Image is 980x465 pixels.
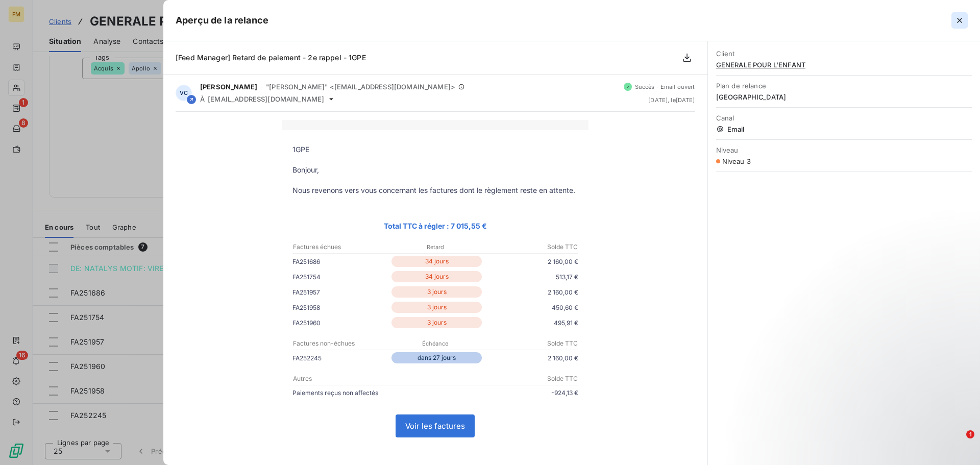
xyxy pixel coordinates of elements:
p: -924,13 € [435,387,578,398]
p: 2 160,00 € [484,256,578,267]
p: FA251960 [292,317,389,328]
a: Voir les factures [396,415,474,437]
span: [PERSON_NAME] [200,83,257,91]
span: - [260,84,263,90]
span: Client [716,50,972,58]
p: Factures non-échues [293,339,387,348]
p: 1GPE [292,144,578,155]
p: 2 160,00 € [484,287,578,298]
p: FA251957 [292,287,389,298]
span: [DATE] , le [DATE] [648,97,695,103]
p: 34 jours [391,271,482,282]
p: Retard [388,242,482,252]
p: Échéance [388,339,482,348]
p: FA251686 [292,256,389,267]
div: VC [176,85,192,101]
span: "[PERSON_NAME]" <[EMAIL_ADDRESS][DOMAIN_NAME]> [266,83,455,91]
p: Solde TTC [436,374,578,383]
p: Autres [293,374,435,383]
p: FA251754 [292,272,389,282]
p: FA251958 [292,302,389,313]
p: 450,60 € [484,302,578,313]
p: Bonjour, [292,165,578,175]
span: Niveau [716,146,972,154]
span: 1 [966,430,974,438]
p: FA252245 [292,353,389,363]
span: GENERALE POUR L'ENFANT [716,61,972,69]
p: 34 jours [391,256,482,267]
p: 495,91 € [484,317,578,328]
p: Solde TTC [483,339,578,348]
span: Succès - Email ouvert [635,84,695,90]
span: [Feed Manager] Retard de paiement - 2e rappel - 1GPE [176,53,366,62]
iframe: Intercom notifications message [776,366,980,437]
p: 3 jours [391,317,482,328]
p: Solde TTC [483,242,578,252]
p: Factures échues [293,242,387,252]
span: [GEOGRAPHIC_DATA] [716,93,972,101]
p: 3 jours [391,302,482,313]
p: Total TTC à régler : 7 015,55 € [292,220,578,232]
span: Canal [716,114,972,122]
span: Email [716,125,972,133]
h5: Aperçu de la relance [176,13,268,28]
p: 2 160,00 € [484,353,578,363]
p: 3 jours [391,286,482,298]
span: [EMAIL_ADDRESS][DOMAIN_NAME] [208,95,324,103]
p: dans 27 jours [391,352,482,363]
span: Niveau 3 [722,157,751,165]
p: 513,17 € [484,272,578,282]
span: À [200,95,205,103]
span: Plan de relance [716,82,972,90]
p: Nous revenons vers vous concernant les factures dont le règlement reste en attente. [292,185,578,195]
p: Paiements reçus non affectés [292,387,435,398]
iframe: Intercom live chat [945,430,970,455]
